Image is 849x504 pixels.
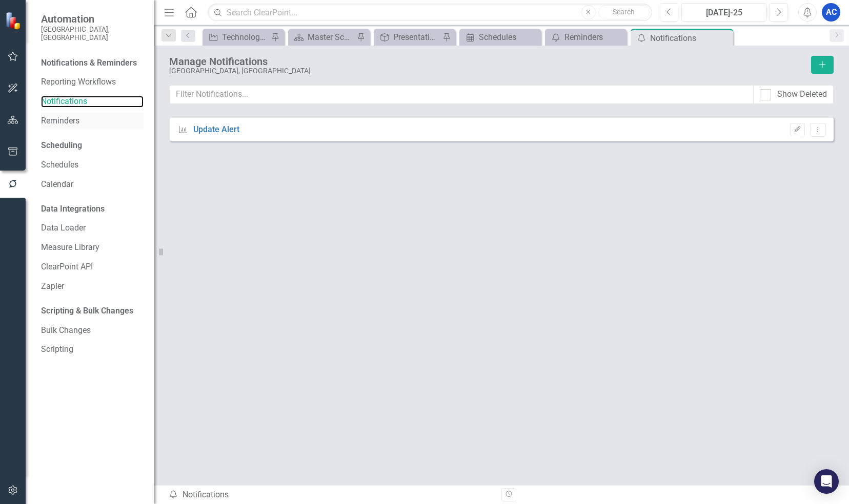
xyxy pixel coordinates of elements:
div: Master Scorecard [308,31,354,44]
div: Notifications [168,489,494,501]
div: Open Intercom Messenger [814,469,839,494]
a: Bulk Changes [41,325,144,337]
span: Automation [41,13,144,25]
img: ClearPoint Strategy [5,11,23,29]
div: Scheduling [41,140,82,152]
a: Schedules [41,159,144,171]
a: Reporting Workflows [41,76,144,88]
a: Scripting [41,344,144,355]
div: Notifications [650,32,731,45]
div: Schedules [479,31,538,44]
a: Schedules [462,31,538,44]
div: Technology Solutions Strategic Initiatives [222,31,269,44]
a: Presentation Intro [376,31,440,44]
a: ClearPoint API [41,261,144,273]
span: Search [613,8,635,16]
div: [DATE]-25 [685,7,763,19]
a: Master Scorecard [291,31,354,44]
a: Calendar [41,179,144,191]
a: Zapier [41,281,144,292]
button: [DATE]-25 [681,3,766,22]
a: Notifications [41,96,144,108]
div: Presentation Intro [393,31,440,44]
input: Filter Notifications... [169,85,754,104]
div: [GEOGRAPHIC_DATA], [GEOGRAPHIC_DATA] [169,67,806,75]
input: Search ClearPoint... [208,4,652,22]
div: Manage Notifications [169,56,806,67]
a: Technology Solutions Strategic Initiatives [205,31,269,44]
button: AC [822,3,840,22]
small: [GEOGRAPHIC_DATA], [GEOGRAPHIC_DATA] [41,25,144,42]
div: Data Integrations [41,203,105,215]
a: Measure Library [41,242,144,254]
div: Show Deleted [777,89,827,100]
a: Data Loader [41,222,144,234]
a: Reminders [548,31,624,44]
a: Reminders [41,115,144,127]
div: Scripting & Bulk Changes [41,305,133,317]
button: Search [598,5,650,19]
a: Update Alert [193,124,239,136]
div: Reminders [564,31,624,44]
div: Notifications & Reminders [41,57,137,69]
